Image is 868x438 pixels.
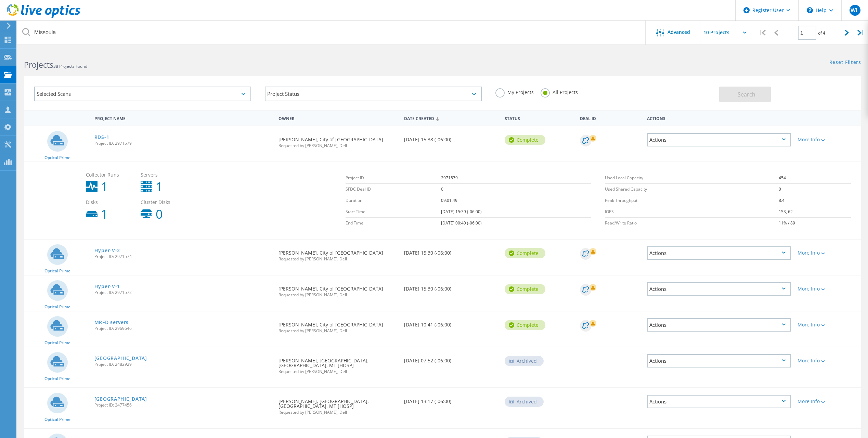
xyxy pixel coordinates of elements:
span: Optical Prime [44,377,70,381]
span: Search [738,91,755,98]
b: 1 [156,181,163,193]
span: Servers [141,172,189,177]
td: 0 [779,184,851,195]
span: Optical Prime [44,269,70,273]
span: Requested by [PERSON_NAME], Dell [278,410,397,414]
div: Project Status [265,87,482,101]
div: Complete [505,248,545,258]
div: More Info [798,322,858,327]
span: Project ID: 2477456 [94,403,272,407]
div: Actions [647,133,791,146]
div: Date Created [401,112,501,125]
span: Project ID: 2482929 [94,362,272,366]
td: IOPS [605,206,779,218]
span: Disks [86,200,134,205]
div: Project Name [91,112,275,124]
div: Actions [644,112,794,124]
td: [DATE] 15:39 (-06:00) [441,206,591,218]
span: Project ID: 2969646 [94,326,272,331]
div: Owner [275,112,401,124]
td: 454 [779,172,851,184]
td: Start Time [346,206,441,218]
td: 09:01:49 [441,195,591,206]
td: Project ID [346,172,441,184]
div: Actions [647,246,791,260]
div: [PERSON_NAME], City of [GEOGRAPHIC_DATA] [275,240,401,268]
a: [GEOGRAPHIC_DATA] [94,397,147,401]
div: | [854,21,868,45]
div: [DATE] 15:30 (-06:00) [401,275,501,298]
b: 1 [101,208,108,220]
td: Duration [346,195,441,206]
a: Reset Filters [829,60,861,66]
div: Complete [505,284,545,294]
a: [GEOGRAPHIC_DATA] [94,356,147,361]
td: SFDC Deal ID [346,184,441,195]
button: Search [719,87,771,102]
div: More Info [798,137,858,142]
span: Optical Prime [44,305,70,309]
a: MRFD servers [94,320,129,325]
div: [DATE] 15:30 (-06:00) [401,240,501,262]
span: Collector Runs [86,172,134,177]
div: Actions [647,395,791,408]
span: Advanced [668,30,690,35]
div: More Info [798,358,858,363]
div: Selected Scans [34,87,251,101]
span: of 4 [818,30,825,36]
a: RDS-1 [94,135,109,140]
div: More Info [798,286,858,291]
div: [PERSON_NAME], City of [GEOGRAPHIC_DATA] [275,126,401,155]
div: More Info [798,399,858,404]
td: End Time [346,218,441,229]
div: Archived [505,356,544,366]
b: 0 [156,208,163,220]
div: Complete [505,320,545,330]
span: Requested by [PERSON_NAME], Dell [278,293,397,297]
td: 8.4 [779,195,851,206]
div: | [755,21,769,45]
td: Used Local Capacity [605,172,779,184]
div: [DATE] 07:52 (-06:00) [401,347,501,370]
a: Hyper-V-1 [94,284,120,289]
div: More Info [798,250,858,255]
svg: \n [807,7,813,13]
input: Search projects by name, owner, ID, company, etc [17,21,646,44]
div: [DATE] 10:41 (-06:00) [401,311,501,334]
td: Read/Write Ratio [605,218,779,229]
label: All Projects [541,88,578,95]
td: 153, 62 [779,206,851,218]
td: 2971579 [441,172,591,184]
span: Optical Prime [44,341,70,345]
span: Project ID: 2971572 [94,291,272,295]
div: Archived [505,397,544,407]
span: Requested by [PERSON_NAME], Dell [278,144,397,148]
div: Status [501,112,576,124]
b: Projects [24,59,53,70]
td: Used Shared Capacity [605,184,779,195]
div: [PERSON_NAME], [GEOGRAPHIC_DATA], [GEOGRAPHIC_DATA], MT [HOSP] [275,388,401,421]
div: Complete [505,135,545,145]
div: Actions [647,354,791,368]
span: Project ID: 2971579 [94,141,272,145]
span: Optical Prime [44,417,70,422]
span: Requested by [PERSON_NAME], Dell [278,329,397,333]
span: WL [851,8,859,13]
div: Actions [647,282,791,296]
b: 1 [101,181,108,193]
a: Hyper-V-2 [94,248,120,253]
span: Cluster Disks [141,200,189,205]
div: [DATE] 15:38 (-06:00) [401,126,501,149]
span: 38 Projects Found [53,63,87,69]
span: Project ID: 2971574 [94,255,272,259]
td: [DATE] 00:40 (-06:00) [441,218,591,229]
div: Actions [647,318,791,332]
span: Optical Prime [44,156,70,160]
td: Peak Throughput [605,195,779,206]
td: 11% / 89 [779,218,851,229]
div: [PERSON_NAME], [GEOGRAPHIC_DATA], [GEOGRAPHIC_DATA], MT [HOSP] [275,347,401,381]
span: Requested by [PERSON_NAME], Dell [278,257,397,261]
div: Deal Id [576,112,644,124]
span: Requested by [PERSON_NAME], Dell [278,370,397,374]
div: [DATE] 13:17 (-06:00) [401,388,501,411]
